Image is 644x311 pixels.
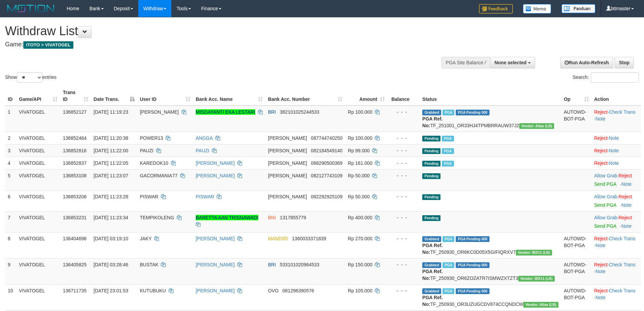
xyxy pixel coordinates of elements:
span: Copy 087744740250 to clipboard [311,135,342,141]
a: Stop [615,57,634,68]
td: VIVATOGEL [16,211,60,232]
b: PGA Ref. No: [422,269,443,281]
a: Note [595,243,605,248]
span: [DATE] 11:23:07 [94,173,128,178]
span: 136852464 [63,135,87,141]
td: VIVATOGEL [16,144,60,157]
b: PGA Ref. No: [422,295,443,307]
span: JAKY [140,236,152,241]
span: [PERSON_NAME] [268,160,307,166]
span: KAREDOK10 [140,160,168,166]
a: Reject [594,109,608,115]
a: [PERSON_NAME] [196,262,235,267]
span: PGA Pending [456,236,490,242]
span: Pending [422,136,440,141]
span: Pending [422,215,440,221]
td: TF_250930_OR6ZOZATR7ISMWZXTZT3 [420,258,561,284]
a: Reject [619,173,632,178]
span: [DATE] 11:23:34 [94,215,128,220]
td: TF_251001_OR33HJ4TPMBRRAUW37J2 [420,106,561,132]
a: [PERSON_NAME] [196,288,235,293]
span: BRI [268,109,276,115]
td: · [592,132,641,144]
span: PISWAR [140,194,159,199]
span: [DATE] 23:01:53 [94,288,128,293]
span: Marked by bttrenal [443,262,454,268]
a: Reject [594,236,608,241]
td: TF_250930_OR6KC0D05X5GIFIQRXV7 [420,232,561,258]
span: [DATE] 03:19:10 [94,236,128,241]
span: Copy 382101025244533 to clipboard [280,109,319,115]
span: Copy 082184549140 to clipboard [311,148,342,153]
span: [PERSON_NAME] [268,173,307,178]
div: - - - [390,193,417,200]
span: Rp 161.000 [348,160,372,166]
span: Rp 100.000 [348,109,372,115]
a: Note [621,223,631,229]
a: Note [595,295,605,300]
span: 136404696 [63,236,87,241]
span: Pending [422,161,440,166]
td: 2 [5,132,16,144]
div: - - - [390,109,417,115]
span: BRI [268,262,276,267]
td: 1 [5,106,16,132]
td: VIVATOGEL [16,190,60,211]
span: [PERSON_NAME] [268,135,307,141]
th: Date Trans.: activate to sort column descending [91,86,137,106]
th: User ID: activate to sort column ascending [137,86,193,106]
a: Note [595,116,605,121]
span: [DATE] 11:23:28 [94,194,128,199]
span: PAUZI [140,148,153,153]
a: Check Trans [609,262,636,267]
span: TEMPIKOLENG [140,215,174,220]
td: TF_250930_OR3UZUGCDV874CCQNDCW [420,284,561,310]
span: Copy 082292925109 to clipboard [311,194,342,199]
span: 136852127 [63,109,87,115]
a: Check Trans [609,109,636,115]
a: [PERSON_NAME] [196,160,235,166]
span: Grabbed [422,110,441,115]
th: Balance [387,86,420,106]
td: 3 [5,144,16,157]
select: Showentries [17,72,42,83]
span: BNI [268,215,276,220]
span: ITOTO > VIVATOGEL [23,41,73,49]
th: Trans ID: activate to sort column ascending [60,86,91,106]
span: Marked by bttwdluis [442,136,454,141]
span: 136853206 [63,194,87,199]
td: · · [592,106,641,132]
span: 136853231 [63,215,87,220]
td: VIVATOGEL [16,157,60,169]
th: Game/API: activate to sort column ascending [16,86,60,106]
td: · [592,190,641,211]
h4: Game: [5,41,423,48]
label: Show entries [5,72,56,83]
th: ID [5,86,16,106]
a: Reject [594,288,608,293]
a: Allow Grab [594,194,617,199]
b: PGA Ref. No: [422,243,443,255]
div: - - - [390,214,417,221]
label: Search: [573,72,639,83]
span: GACORMANIA77 [140,173,177,178]
td: · · [592,258,641,284]
td: VIVATOGEL [16,132,60,144]
a: Reject [594,135,608,141]
span: Marked by bttwdluis [442,148,454,154]
span: [DATE] 11:19:23 [94,109,128,115]
a: Send PGA [594,181,616,187]
td: · · [592,232,641,258]
a: Note [621,202,631,208]
td: · [592,169,641,190]
span: Rp 105.000 [348,288,372,293]
td: 10 [5,284,16,310]
a: BARETTA AAN TRISNAWADI [196,215,258,220]
span: [PERSON_NAME] [268,194,307,199]
a: Note [621,181,631,187]
span: Rp 270.000 [348,236,372,241]
span: [DATE] 11:22:05 [94,160,128,166]
span: Copy 088290500369 to clipboard [311,160,342,166]
span: KUTUBUKU [140,288,166,293]
img: MOTION_logo.png [5,3,56,14]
